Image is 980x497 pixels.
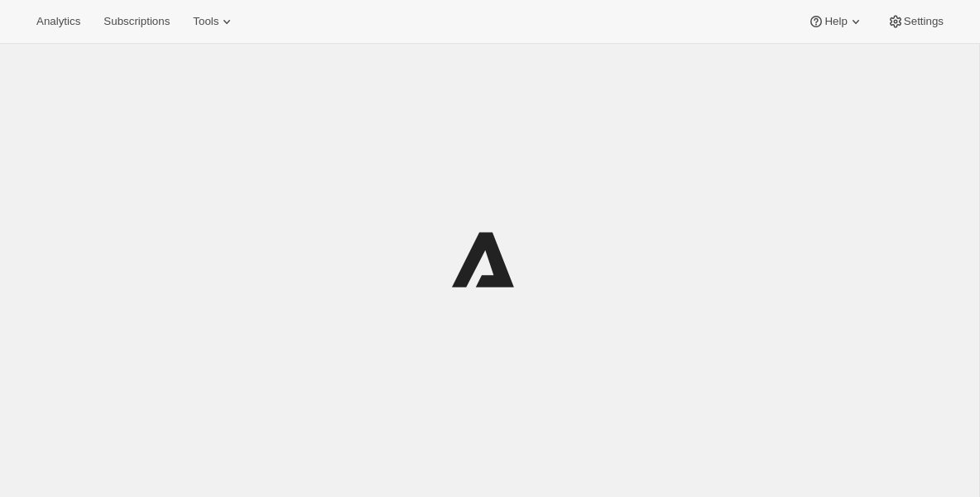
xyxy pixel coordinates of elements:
[26,10,90,33] button: Analytics
[94,10,180,33] button: Subscriptions
[798,10,873,33] button: Help
[36,15,80,28] span: Analytics
[824,15,847,28] span: Help
[904,15,944,28] span: Settings
[183,10,245,33] button: Tools
[103,15,170,28] span: Subscriptions
[193,15,219,28] span: Tools
[877,10,954,33] button: Settings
